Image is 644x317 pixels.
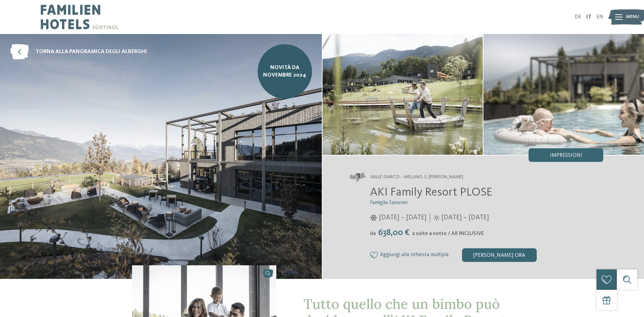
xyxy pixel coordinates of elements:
[370,231,376,236] span: da
[483,34,644,155] img: AKI: tutto quello che un bimbo può desiderare
[441,213,489,222] span: [DATE] – [DATE]
[36,48,147,55] span: torna alla panoramica degli alberghi
[575,14,581,20] a: DE
[596,14,603,20] a: EN
[380,252,448,258] span: Aggiungi alla richiesta multipla
[323,34,483,155] img: AKI: tutto quello che un bimbo può desiderare
[10,44,147,60] a: torna alla panoramica degli alberghi
[434,215,440,221] i: Orari d'apertura estate
[370,215,377,221] i: Orari d'apertura inverno
[462,248,537,262] div: [PERSON_NAME] ora
[370,174,463,181] span: Valle Isarco – Meluno, S. [PERSON_NAME]
[370,186,492,198] span: AKI Family Resort PLOSE
[550,153,582,158] span: Impressioni
[379,213,426,222] span: [DATE] – [DATE]
[370,200,408,205] span: Famiglia Sanoner
[263,64,307,79] span: NOVITÀ da novembre 2024
[626,14,639,20] span: Menu
[412,231,484,236] span: a suite a notte / All INCLUSIVE
[376,228,411,237] span: 638,00 €
[586,14,591,20] a: IT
